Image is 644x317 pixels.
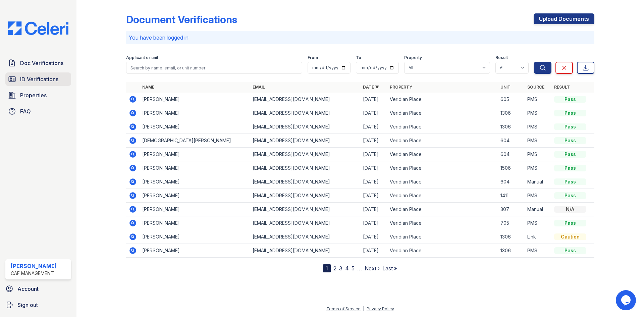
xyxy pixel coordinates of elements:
a: Upload Documents [534,13,594,24]
td: Veridian Place [387,161,497,175]
a: Property [390,85,412,90]
td: Link [525,230,551,244]
a: Account [3,282,74,296]
div: Pass [554,151,586,158]
td: 1306 [498,120,525,134]
td: PMS [525,244,551,258]
a: Name [142,85,154,90]
a: Properties [5,89,71,102]
td: Manual [525,175,551,189]
td: [EMAIL_ADDRESS][DOMAIN_NAME] [250,216,360,230]
td: 705 [498,216,525,230]
a: 3 [339,265,342,272]
td: [DATE] [360,216,387,230]
a: Email [253,85,265,90]
td: PMS [525,161,551,175]
a: Unit [500,85,511,90]
span: Properties [20,91,47,99]
a: Doc Verifications [5,56,71,70]
td: [PERSON_NAME] [140,148,250,161]
td: 604 [498,134,525,148]
td: [DATE] [360,175,387,189]
td: Veridian Place [387,120,497,134]
td: [DATE] [360,189,387,203]
div: Pass [554,123,586,130]
td: [PERSON_NAME] [140,106,250,120]
td: Veridian Place [387,216,497,230]
td: 307 [498,203,525,216]
td: Veridian Place [387,189,497,203]
a: Result [554,85,570,90]
div: CAF Management [11,270,57,277]
div: N/A [554,206,586,213]
td: PMS [525,134,551,148]
td: [PERSON_NAME] [140,161,250,175]
td: [PERSON_NAME] [140,189,250,203]
label: Property [404,55,422,60]
td: Veridian Place [387,175,497,189]
img: CE_Logo_Blue-a8612792a0a2168367f1c8372b55b34899dd931a85d93a1a3d3e32e68fde9ad4.png [3,21,74,35]
td: Veridian Place [387,244,497,258]
td: PMS [525,93,551,106]
a: Sign out [3,298,74,312]
td: [PERSON_NAME] [140,93,250,106]
td: Veridian Place [387,230,497,244]
td: [EMAIL_ADDRESS][DOMAIN_NAME] [250,203,360,216]
td: [DATE] [360,134,387,148]
label: Result [495,55,508,60]
td: [DATE] [360,230,387,244]
a: Terms of Service [326,306,361,311]
td: Veridian Place [387,148,497,161]
span: Doc Verifications [20,59,63,67]
a: Privacy Policy [367,306,394,311]
td: PMS [525,120,551,134]
td: Veridian Place [387,106,497,120]
a: FAQ [5,105,71,118]
td: [DATE] [360,203,387,216]
div: Pass [554,178,586,185]
td: PMS [525,106,551,120]
td: Veridian Place [387,93,497,106]
td: [EMAIL_ADDRESS][DOMAIN_NAME] [250,93,360,106]
a: 2 [333,265,336,272]
div: Pass [554,137,586,144]
div: | [363,306,364,311]
td: PMS [525,216,551,230]
td: [EMAIL_ADDRESS][DOMAIN_NAME] [250,120,360,134]
div: [PERSON_NAME] [11,262,57,270]
td: PMS [525,189,551,203]
td: [EMAIL_ADDRESS][DOMAIN_NAME] [250,175,360,189]
td: 604 [498,175,525,189]
a: 4 [345,265,349,272]
td: 1506 [498,161,525,175]
td: [EMAIL_ADDRESS][DOMAIN_NAME] [250,161,360,175]
td: [PERSON_NAME] [140,230,250,244]
td: [PERSON_NAME] [140,216,250,230]
input: Search by name, email, or unit number [126,62,302,74]
span: Account [17,285,39,293]
td: [EMAIL_ADDRESS][DOMAIN_NAME] [250,134,360,148]
td: [DATE] [360,106,387,120]
span: … [357,264,362,272]
div: Caution [554,233,586,240]
div: Pass [554,220,586,226]
a: 5 [352,265,355,272]
td: 605 [498,93,525,106]
td: [PERSON_NAME] [140,203,250,216]
div: Document Verifications [126,13,237,25]
td: Veridian Place [387,203,497,216]
td: [DEMOGRAPHIC_DATA][PERSON_NAME] [140,134,250,148]
td: [EMAIL_ADDRESS][DOMAIN_NAME] [250,148,360,161]
label: To [356,55,361,60]
td: [PERSON_NAME] [140,175,250,189]
td: 1411 [498,189,525,203]
div: Pass [554,192,586,199]
a: Next › [365,265,380,272]
td: [EMAIL_ADDRESS][DOMAIN_NAME] [250,244,360,258]
td: [PERSON_NAME] [140,120,250,134]
td: [DATE] [360,148,387,161]
div: Pass [554,165,586,171]
p: You have been logged in [129,34,592,42]
td: [EMAIL_ADDRESS][DOMAIN_NAME] [250,106,360,120]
